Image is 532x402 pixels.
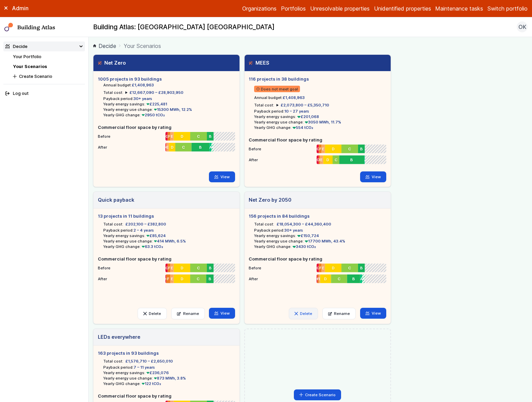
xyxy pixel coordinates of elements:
span: F [168,265,170,271]
span: 554 tCO₂ [291,125,313,130]
span: 3050 MWh, 11.7% [304,120,341,124]
li: Payback period: [254,108,386,114]
summary: Decide [3,41,85,51]
a: Rename [171,308,205,319]
span: B [360,146,363,152]
h5: Commercial floor space by rating [249,137,386,143]
span: F [319,265,321,271]
li: Yearly GHG change: [254,125,386,130]
span: Your Scenarios [124,42,161,50]
span: D [324,276,327,282]
a: Your Portfolio [13,54,41,59]
li: Yearly energy savings: [103,370,235,375]
span: B [352,276,355,282]
button: Delete [289,308,318,319]
h5: 163 projects in 93 buildings [98,350,235,356]
button: Create Scenario [294,389,341,400]
li: After [249,154,386,163]
h5: 1005 projects in 93 buildings [98,76,235,82]
h5: 116 projects in 38 buildings [249,76,386,82]
span: £202,100 – £382,800 [125,221,166,227]
span: E [320,157,323,163]
h6: Total cost: [254,221,274,227]
span: C [348,146,351,152]
span: B [350,157,353,163]
span: A+ [362,276,365,282]
span: 30+ years [134,96,152,101]
span: £1,408,963 [283,95,305,100]
span: A+ [211,145,214,150]
h5: Commercial floor space by rating [98,124,235,131]
li: Annual budget: [103,82,235,88]
span: G [165,134,168,139]
span: C [335,157,337,163]
span: E [171,265,173,271]
img: main-0bbd2752.svg [4,23,13,32]
span: £2,073,800 – £5,350,710 [281,103,329,107]
h5: Commercial floor space by rating [249,256,386,262]
li: Yearly energy savings: [254,233,386,238]
span: B [360,265,363,271]
a: View [360,171,386,182]
a: View [209,171,235,182]
li: Before [98,131,235,139]
li: After [98,273,235,282]
span: A [209,145,211,150]
h6: Total cost: [254,102,274,108]
li: Payback period: [103,228,235,233]
span: £201,068 [296,114,319,119]
h6: Total cost: [103,221,123,227]
span: £1,576,710 – £2,650,010 [125,358,173,364]
span: C [348,265,351,271]
a: Unresolvable properties [310,4,370,13]
span: 15300 MWh, 12.2% [153,107,192,112]
h5: Commercial floor space by rating [98,393,235,399]
h2: Building Atlas: [GEOGRAPHIC_DATA] [GEOGRAPHIC_DATA] [93,23,274,32]
li: Yearly energy savings: [103,101,235,107]
h6: Total cost: [103,358,123,364]
li: Yearly GHG change: [103,244,235,249]
summary: £12,667,090 – £28,903,950 [125,90,183,95]
li: Yearly energy use change: [254,119,386,125]
li: After [249,273,386,282]
li: Yearly GHG change: [103,381,235,386]
span: B [209,134,212,139]
span: D [326,157,329,163]
span: 63.3 tCO₂ [141,244,163,249]
span: F [319,157,320,163]
li: Payback period: [103,365,235,370]
a: Maintenance tasks [435,4,483,13]
a: Organizations [242,4,277,13]
span: £85,624 [145,233,166,238]
span: 414 MWh, 6.5% [153,239,186,244]
span: 3430 tCO₂ [291,244,316,249]
span: £236,076 [145,370,169,375]
h3: LEDs everywhere [98,333,140,341]
span: D [332,146,335,152]
a: View [360,308,386,319]
li: Before [98,262,235,271]
li: Yearly GHG change: [254,244,386,249]
span: D [181,276,183,282]
a: Unidentified properties [374,4,431,13]
span: 7 – 11 years [134,365,155,370]
span: E [322,146,324,152]
button: OK [517,21,528,32]
button: Switch portfolio [487,4,528,13]
span: E [319,276,320,282]
span: G [317,265,319,271]
span: B [209,265,212,271]
span: E [166,145,169,150]
span: G [317,157,319,163]
h5: 156 projects in 84 buildings [249,213,386,219]
span: £1,408,963 [132,83,154,87]
span: OK [518,23,526,31]
h3: Net Zero [98,59,126,67]
a: Rename [322,308,356,319]
summary: £2,073,800 – £5,350,710 [277,102,329,108]
h6: Total cost: [103,90,123,95]
span: 10 – 27 years [284,109,309,114]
